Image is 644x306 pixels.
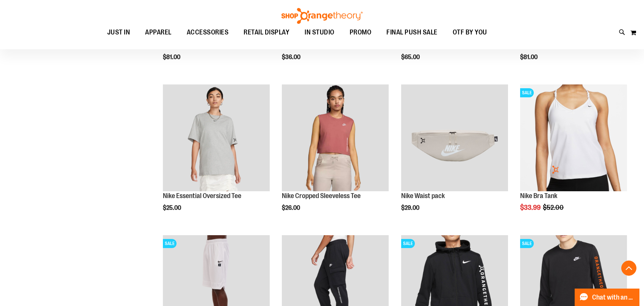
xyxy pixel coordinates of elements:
[401,205,420,211] span: $29.00
[386,24,438,41] span: FINAL PUSH SALE
[163,239,177,248] span: SALE
[163,205,182,211] span: $25.00
[187,24,229,41] span: ACCESSORIES
[520,84,627,192] a: Front facing view of plus Nike Bra TankSALE
[107,24,130,41] span: JUST IN
[543,204,565,211] span: $52.00
[592,294,635,301] span: Chat with an Expert
[278,81,392,231] div: product
[401,54,421,61] span: $65.00
[282,84,389,192] a: Nike Cropped Sleeveless Tee
[401,84,508,191] img: Main view of 2024 Convention Nike Waistpack
[163,84,270,191] img: Nike Essential Oversized Tee
[520,88,534,97] span: SALE
[244,24,289,41] span: RETAIL DISPLAY
[520,192,557,200] a: Nike Bra Tank
[516,81,631,231] div: product
[520,54,539,61] span: $81.00
[520,84,627,191] img: Front facing view of plus Nike Bra Tank
[163,192,241,200] a: Nike Essential Oversized Tee
[401,192,445,200] a: Nike Waist pack
[159,81,274,231] div: product
[145,24,172,41] span: APPAREL
[282,54,302,61] span: $36.00
[520,204,542,211] span: $33.99
[280,8,364,24] img: Shop Orangetheory
[282,84,389,191] img: Nike Cropped Sleeveless Tee
[163,54,181,61] span: $81.00
[397,81,512,231] div: product
[453,24,487,41] span: OTF BY YOU
[401,84,508,192] a: Main view of 2024 Convention Nike Waistpack
[282,205,301,211] span: $26.00
[282,192,361,200] a: Nike Cropped Sleeveless Tee
[401,239,415,248] span: SALE
[350,24,372,41] span: PROMO
[575,289,640,306] button: Chat with an Expert
[520,239,534,248] span: SALE
[621,261,636,276] button: Back To Top
[163,84,270,192] a: Nike Essential Oversized Tee
[305,24,335,41] span: IN STUDIO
